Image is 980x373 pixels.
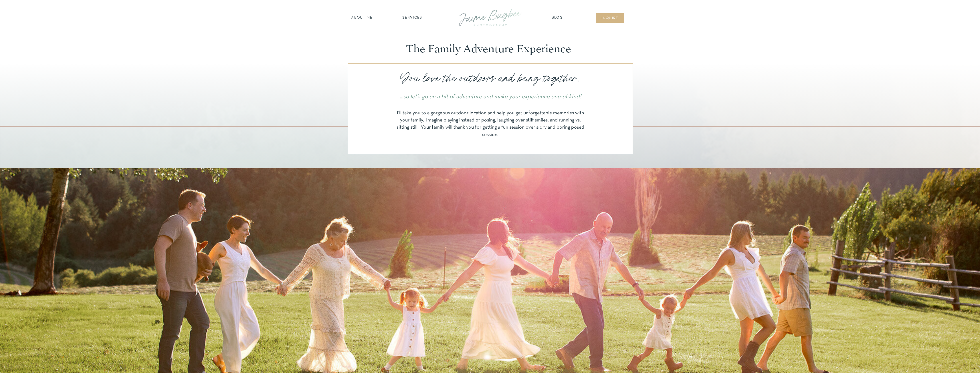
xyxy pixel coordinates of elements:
[350,15,375,21] a: about ME
[400,94,581,99] i: ...so let's go on a bit of adventure and make your experience one-of-kind!
[396,15,429,21] a: SERVICES
[406,43,574,55] p: The Family Adventure Experience
[395,109,586,141] p: I'll take you to a gorgeous outdoor location and help you get unforgettable memories with your fa...
[550,15,565,21] a: Blog
[393,70,588,87] p: You love the outdoors and being together...
[599,16,622,21] a: inqUIre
